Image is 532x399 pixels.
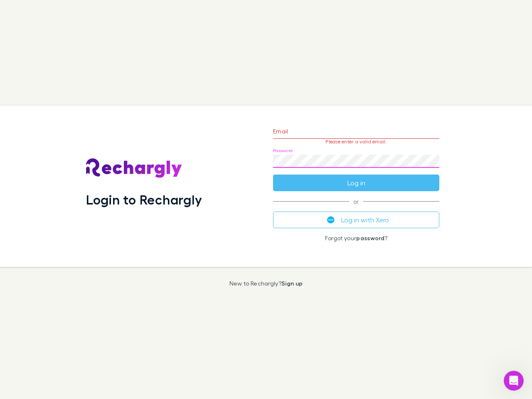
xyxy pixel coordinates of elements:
[356,234,384,241] a: password
[229,280,303,287] p: New to Rechargly?
[327,216,335,224] img: Xero's logo
[273,201,439,202] span: or
[86,158,182,178] img: Rechargly's Logo
[273,235,439,241] p: Forgot your ?
[86,192,202,207] h1: Login to Rechargly
[273,212,439,228] button: Log in with Xero
[281,280,303,287] a: Sign up
[273,148,293,154] label: Password
[273,175,439,191] button: Log in
[273,139,439,145] p: Please enter a valid email.
[504,371,524,391] iframe: Intercom live chat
